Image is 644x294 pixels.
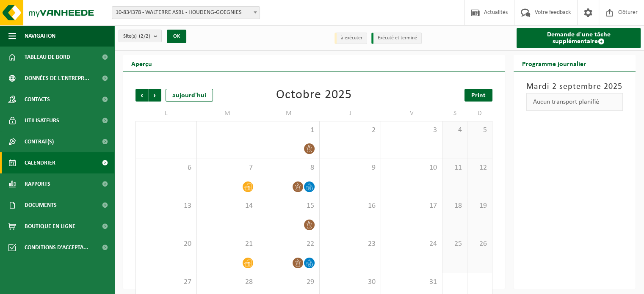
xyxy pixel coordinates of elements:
[258,106,320,121] td: M
[447,201,463,211] span: 18
[201,201,254,211] span: 14
[123,30,150,43] span: Site(s)
[166,89,213,102] div: aujourd'hui
[25,173,50,195] span: Rapports
[149,89,161,102] span: Suivant
[467,106,492,121] td: D
[119,30,162,42] button: Site(s)(2/2)
[25,152,55,173] span: Calendrier
[25,25,55,47] span: Navigation
[25,110,59,131] span: Utilisateurs
[334,33,367,44] li: à exécuter
[25,131,54,152] span: Contrat(s)
[385,239,438,249] span: 24
[263,201,315,211] span: 15
[263,239,315,249] span: 22
[201,278,254,287] span: 28
[112,7,260,19] span: 10-834378 - WALTERRE ASBL - HOUDENG-GOEGNIES
[25,237,88,258] span: Conditions d'accepta...
[472,163,488,173] span: 12
[324,278,376,287] span: 30
[201,163,254,173] span: 7
[201,239,254,249] span: 21
[135,106,197,121] td: L
[471,92,486,99] span: Print
[381,106,442,121] td: V
[324,126,376,135] span: 2
[140,239,192,249] span: 20
[25,47,70,68] span: Tableau de bord
[517,28,641,48] a: Demande d'une tâche supplémentaire
[447,126,463,135] span: 4
[167,30,186,43] button: OK
[447,239,463,249] span: 25
[197,106,258,121] td: M
[324,239,376,249] span: 23
[526,93,623,111] div: Aucun transport planifié
[276,89,352,102] div: Octobre 2025
[472,126,488,135] span: 5
[135,89,148,102] span: Précédent
[442,106,467,121] td: S
[139,33,150,39] count: (2/2)
[263,126,315,135] span: 1
[263,163,315,173] span: 8
[324,201,376,211] span: 16
[140,201,192,211] span: 13
[526,80,623,93] h3: Mardi 2 septembre 2025
[25,195,57,216] span: Documents
[320,106,381,121] td: J
[25,89,50,110] span: Contacts
[140,163,192,173] span: 6
[447,163,463,173] span: 11
[123,55,160,71] h2: Aperçu
[385,278,438,287] span: 31
[385,163,438,173] span: 10
[140,278,192,287] span: 27
[112,6,260,19] span: 10-834378 - WALTERRE ASBL - HOUDENG-GOEGNIES
[514,55,594,71] h2: Programme journalier
[385,126,438,135] span: 3
[25,216,75,237] span: Boutique en ligne
[324,163,376,173] span: 9
[385,201,438,211] span: 17
[263,278,315,287] span: 29
[472,239,488,249] span: 26
[464,89,492,102] a: Print
[472,201,488,211] span: 19
[371,33,422,44] li: Exécuté et terminé
[25,68,89,89] span: Données de l'entrepr...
